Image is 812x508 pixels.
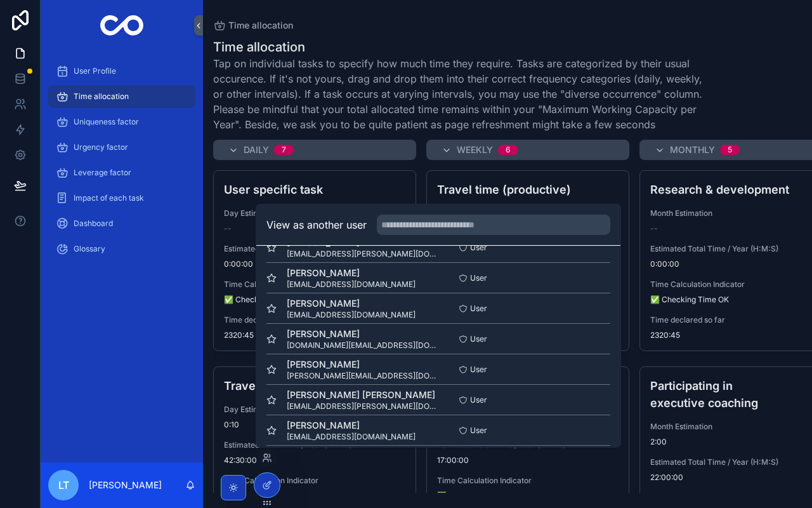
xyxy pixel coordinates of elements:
[224,404,405,415] span: Day Estimation
[426,170,629,351] a: Travel time (productive)Week Estimation1:30Estimated Total Time / Year (H:M:S)76:30:00Time Calcul...
[41,51,203,277] div: scrollable content
[48,136,195,159] a: Urgency factor
[224,259,405,269] span: 0:00:00
[74,142,128,152] span: Urgency factor
[48,187,195,210] a: Impact of each task
[89,479,162,491] p: [PERSON_NAME]
[287,371,438,381] span: [PERSON_NAME][EMAIL_ADDRESS][DOMAIN_NAME]
[287,310,416,320] span: [EMAIL_ADDRESS][DOMAIN_NAME]
[74,168,131,178] span: Leverage factor
[457,144,493,156] span: Weekly
[282,145,286,155] div: 7
[213,38,707,56] h1: Time allocation
[470,395,487,405] span: User
[650,295,729,304] span: ✅ Checking Time OK
[670,144,715,156] span: Monthly
[48,110,195,133] a: Uniqueness factor
[48,85,195,108] a: Time allocation
[470,425,487,436] span: User
[224,181,405,198] h4: User specific task
[74,66,116,76] span: User Profile
[224,420,405,430] span: 0:10
[470,243,487,253] span: User
[650,224,658,234] span: --
[437,181,619,198] h4: Travel time (productive)
[224,330,405,340] span: 2320:45
[287,358,438,371] span: [PERSON_NAME]
[287,432,416,442] span: [EMAIL_ADDRESS][DOMAIN_NAME]
[506,145,511,155] div: 6
[470,304,487,314] span: User
[224,208,405,218] span: Day Estimation
[470,273,487,283] span: User
[244,144,269,156] span: Daily
[224,377,405,394] h4: Travel time (unproductive)
[224,315,405,325] span: Time declared so far
[58,478,69,493] span: LT
[224,476,405,486] span: Time Calculation Indicator
[437,455,619,465] span: 17:00:00
[287,249,438,259] span: [EMAIL_ADDRESS][PERSON_NAME][DOMAIN_NAME]
[437,476,619,486] span: Time Calculation Indicator
[287,328,438,340] span: [PERSON_NAME]
[213,19,293,32] a: Time allocation
[287,340,438,351] span: [DOMAIN_NAME][EMAIL_ADDRESS][DOMAIN_NAME]
[287,389,438,401] span: [PERSON_NAME] [PERSON_NAME]
[48,212,195,235] a: Dashboard
[728,145,732,155] div: 5
[74,218,113,229] span: Dashboard
[224,440,405,450] span: Estimated Total Time / Year (H:M:S)
[213,56,707,132] span: Tap on individual tasks to specify how much time they require. Tasks are categorized by their usu...
[48,60,195,83] a: User Profile
[287,401,438,411] span: [EMAIL_ADDRESS][PERSON_NAME][DOMAIN_NAME]
[224,244,405,254] span: Estimated Total Time / Year (H:M:S)
[224,295,303,304] span: ✅ Checking Time OK
[213,170,416,351] a: User specific taskDay Estimation--Estimated Total Time / Year (H:M:S)0:00:00Time Calculation Indi...
[224,224,232,234] span: --
[287,267,416,279] span: [PERSON_NAME]
[224,279,405,290] span: Time Calculation Indicator
[287,297,416,310] span: [PERSON_NAME]
[74,91,129,102] span: Time allocation
[224,455,405,465] span: 42:30:00
[287,279,416,290] span: [EMAIL_ADDRESS][DOMAIN_NAME]
[74,193,144,203] span: Impact of each task
[266,217,367,232] h2: View as another user
[48,161,195,184] a: Leverage factor
[100,15,144,36] img: App logo
[48,237,195,260] a: Glossary
[470,364,487,375] span: User
[74,244,105,254] span: Glossary
[437,491,516,500] span: ✅ Checking Time OK
[470,334,487,344] span: User
[74,117,139,127] span: Uniqueness factor
[228,19,293,32] span: Time allocation
[287,419,416,432] span: [PERSON_NAME]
